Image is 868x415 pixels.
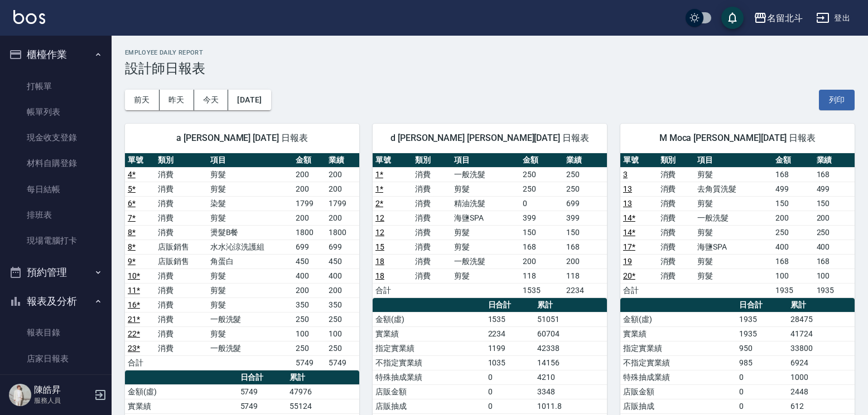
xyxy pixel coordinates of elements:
td: 0 [520,196,563,211]
td: 消費 [155,326,208,341]
td: 合計 [373,283,412,297]
td: 一般洗髮 [451,254,520,268]
td: 0 [485,399,535,413]
td: 47976 [287,384,359,399]
th: 累計 [534,298,607,313]
th: 業績 [814,153,855,168]
td: 4210 [534,370,607,384]
td: 實業績 [125,399,238,413]
td: 消費 [412,167,452,182]
td: 特殊抽成業績 [373,370,485,384]
h3: 設計師日報表 [125,61,855,76]
a: 店家日報表 [4,346,107,372]
td: 一般洗髮 [208,312,293,326]
td: 合計 [620,283,658,297]
span: a [PERSON_NAME] [DATE] 日報表 [138,133,346,144]
td: 剪髮 [451,240,520,254]
td: 0 [736,384,788,399]
td: 250 [773,225,813,240]
a: 報表目錄 [4,320,107,345]
td: 消費 [658,167,695,182]
td: 51051 [534,312,607,326]
td: 400 [814,240,855,254]
th: 金額 [293,153,326,168]
td: 250 [520,182,563,196]
td: 950 [736,341,788,355]
td: 250 [326,312,359,326]
td: 118 [520,268,563,283]
td: 985 [736,355,788,370]
td: 100 [293,326,326,341]
td: 特殊抽成業績 [620,370,736,384]
td: 100 [773,268,813,283]
td: 250 [814,225,855,240]
td: 消費 [658,211,695,225]
td: 200 [326,182,359,196]
td: 燙髮B餐 [208,225,293,240]
span: d [PERSON_NAME] [PERSON_NAME][DATE] 日報表 [386,133,594,144]
th: 累計 [287,370,359,385]
td: 店販金額 [620,384,736,399]
td: 168 [773,167,813,182]
td: 剪髮 [451,268,520,283]
td: 一般洗髮 [451,167,520,182]
td: 350 [326,297,359,312]
td: 1935 [736,312,788,326]
td: 200 [293,167,326,182]
td: 5749 [238,384,287,399]
td: 消費 [412,240,452,254]
td: 消費 [155,297,208,312]
td: 1935 [773,283,813,297]
td: 0 [485,370,535,384]
td: 消費 [412,268,452,283]
td: 60704 [534,326,607,341]
span: M Moca [PERSON_NAME][DATE] 日報表 [634,133,841,144]
td: 200 [293,182,326,196]
td: 消費 [658,240,695,254]
img: Person [9,384,31,406]
td: 剪髮 [208,182,293,196]
td: 海鹽SPA [451,211,520,225]
td: 200 [326,283,359,297]
td: 1799 [326,196,359,211]
td: 200 [326,167,359,182]
td: 699 [326,240,359,254]
a: 每日結帳 [4,177,107,202]
td: 海鹽SPA [695,240,773,254]
td: 剪髮 [695,225,773,240]
td: 499 [814,182,855,196]
button: [DATE] [228,90,271,110]
td: 42338 [534,341,607,355]
th: 單號 [125,153,155,168]
a: 13 [623,184,632,193]
button: 櫃檯作業 [4,40,107,69]
td: 剪髮 [208,211,293,225]
td: 399 [520,211,563,225]
th: 日合計 [736,298,788,313]
a: 現場電腦打卡 [4,228,107,253]
td: 150 [520,225,563,240]
td: 消費 [155,225,208,240]
td: 399 [563,211,607,225]
td: 店販銷售 [155,254,208,268]
td: 1799 [293,196,326,211]
a: 3 [623,170,628,179]
div: 名留北斗 [767,11,803,25]
button: 登出 [812,8,855,28]
td: 合計 [125,355,155,370]
td: 消費 [155,268,208,283]
table: a dense table [620,153,855,298]
td: 168 [563,240,607,254]
td: 剪髮 [451,182,520,196]
td: 消費 [155,283,208,297]
a: 15 [375,242,384,251]
td: 消費 [412,211,452,225]
th: 單號 [620,153,658,168]
td: 店販金額 [373,384,485,399]
td: 消費 [412,225,452,240]
th: 業績 [326,153,359,168]
td: 剪髮 [451,225,520,240]
td: 200 [563,254,607,268]
a: 帳單列表 [4,99,107,125]
td: 剪髮 [695,254,773,268]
